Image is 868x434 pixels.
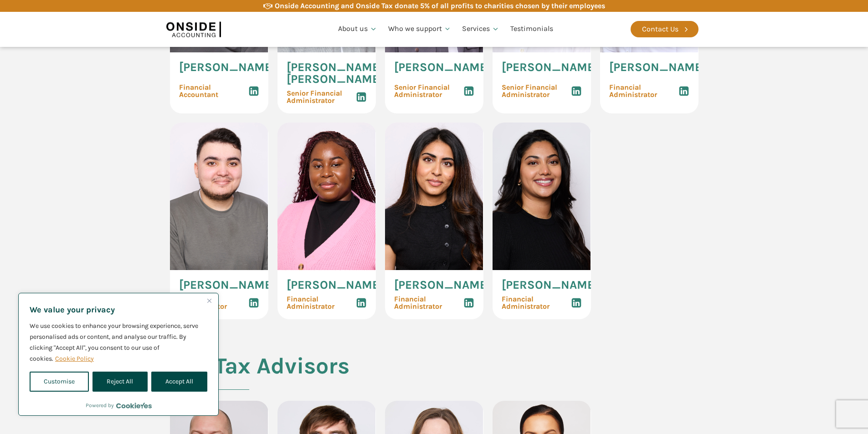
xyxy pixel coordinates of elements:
a: About us [333,14,383,45]
a: Contact Us [631,21,699,37]
span: [PERSON_NAME] [609,61,706,73]
a: Who we support [383,14,457,45]
span: [PERSON_NAME] [PERSON_NAME] [287,61,383,85]
span: [PERSON_NAME] [502,61,598,73]
a: Visit CookieYes website [116,403,152,408]
span: Financial Administrator [287,296,356,310]
p: We use cookies to enhance your browsing experience, serve personalised ads or content, and analys... [30,321,207,364]
h2: Our Tax Advisors [170,353,349,401]
span: [PERSON_NAME] [179,279,276,291]
span: Financial Administrator [609,84,678,98]
div: Powered by [86,401,152,410]
span: [PERSON_NAME] [287,279,383,291]
span: [PERSON_NAME] [502,279,598,291]
span: Senior Financial Administrator [394,84,463,98]
a: Cookie Policy [55,354,94,363]
button: Reject All [92,372,147,392]
p: We value your privacy [30,304,207,315]
span: [PERSON_NAME] [394,61,491,73]
div: Contact Us [642,23,678,35]
span: Financial Administrator [394,296,463,310]
span: [PERSON_NAME] [179,61,276,73]
span: Financial Administrator [502,296,571,310]
button: Customise [30,372,89,392]
button: Accept All [151,372,207,392]
span: Senior Financial Administrator [502,84,571,98]
span: Financial Accountant [179,84,248,98]
span: Senior Financial Administrator [287,90,356,104]
img: Onside Accounting [166,19,221,40]
span: [PERSON_NAME] [394,279,491,291]
a: Services [457,14,505,45]
button: Close [204,295,215,306]
div: We value your privacy [18,293,219,416]
img: Close [207,299,211,303]
a: Testimonials [505,14,559,45]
